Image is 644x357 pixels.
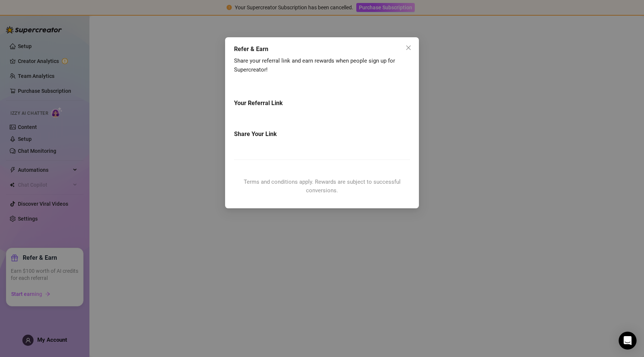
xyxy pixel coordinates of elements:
[619,332,637,350] div: Open Intercom Messenger
[234,57,410,74] div: Share your referral link and earn rewards when people sign up for Supercreator!
[234,99,410,108] h5: Your Referral Link
[234,178,410,195] div: Terms and conditions apply. Rewards are subject to successful conversions.
[402,42,414,54] button: Close
[405,45,411,51] span: close
[234,130,410,139] h5: Share Your Link
[234,45,410,54] div: Refer & Earn
[402,45,414,51] span: Close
